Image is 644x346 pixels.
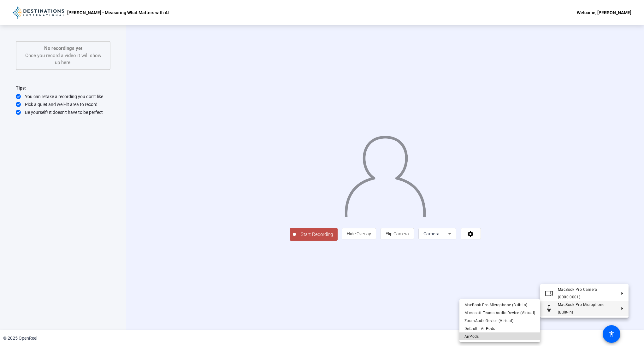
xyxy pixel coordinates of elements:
span: MacBook Pro Microphone (Built-in) [558,302,604,314]
mat-icon: Microphone [545,305,553,312]
span: Microsoft Teams Audio Device (Virtual) [464,311,535,315]
span: ZoomAudioDevice (Virtual) [464,319,513,323]
mat-icon: Video camera [545,290,553,297]
span: MacBook Pro Microphone (Built-in) [464,303,527,307]
span: MacBook Pro Camera (0000:0001) [558,287,597,299]
span: Default - AirPods [464,326,495,331]
span: AirPods [464,334,479,339]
